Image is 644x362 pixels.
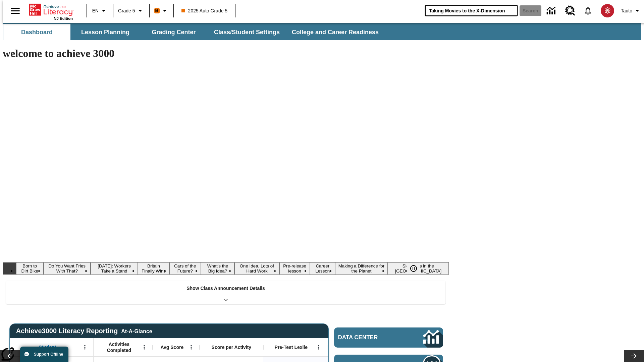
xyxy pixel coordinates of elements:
div: At-A-Glance [121,327,152,335]
button: Slide 11 Sleepless in the Animal Kingdom [388,262,449,275]
span: Data Center [338,334,401,341]
button: Slide 3 Labor Day: Workers Take a Stand [91,262,138,275]
div: Home [29,2,73,20]
button: Slide 2 Do You Want Fries With That? [44,262,91,275]
button: Slide 7 One Idea, Lots of Hard Work [234,262,279,275]
span: Tauto [621,7,632,14]
span: NJ Edition [54,16,73,20]
button: Slide 8 Pre-release lesson [279,262,310,275]
a: Home [29,3,73,16]
a: Data Center [543,2,561,20]
button: Open Menu [314,342,324,352]
button: Lesson carousel, Next [624,350,644,362]
div: Show Class Announcement Details [6,281,445,304]
span: Student [39,344,56,350]
button: Open Menu [80,342,90,352]
button: Grading Center [140,24,207,40]
div: SubNavbar [3,24,385,40]
span: B [155,6,159,15]
button: Open Menu [186,342,196,352]
button: Select a new avatar [597,2,618,19]
span: Activities Completed [97,341,141,353]
button: Slide 4 Britain Finally Wins [138,262,169,275]
span: Score per Activity [212,344,252,350]
button: Slide 10 Making a Difference for the Planet [335,262,388,275]
span: Avg Score [160,344,183,350]
span: 2025 Auto Grade 5 [181,7,228,14]
button: Pause [407,262,420,275]
button: College and Career Readiness [286,24,384,40]
span: Grade 5 [118,7,135,14]
button: Lesson Planning [72,24,139,40]
button: Language: EN, Select a language [89,5,111,17]
input: search field [425,5,518,16]
a: Data Center [334,327,443,348]
button: Slide 5 Cars of the Future? [169,262,201,275]
button: Open side menu [5,1,25,21]
a: Notifications [579,2,597,19]
button: Boost Class color is orange. Change class color [152,5,171,17]
span: Achieve3000 Literacy Reporting [16,327,152,335]
img: avatar image [601,4,614,17]
button: Profile/Settings [618,5,644,17]
h1: welcome to achieve 3000 [3,47,449,60]
button: Class/Student Settings [209,24,285,40]
span: EN [92,7,99,14]
button: Open Menu [139,342,149,352]
button: Dashboard [3,24,70,40]
span: Pre-Test Lexile [275,344,308,350]
button: Grade: Grade 5, Select a grade [115,5,147,17]
button: Support Offline [20,347,68,362]
button: Slide 6 What's the Big Idea? [201,262,234,275]
a: Resource Center, Will open in new tab [561,2,579,20]
div: SubNavbar [3,23,641,40]
p: Show Class Announcement Details [186,285,265,292]
button: Slide 1 Born to Dirt Bike [16,262,44,275]
span: Support Offline [34,352,63,357]
div: Pause [407,262,427,275]
button: Slide 9 Career Lesson [310,262,335,275]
